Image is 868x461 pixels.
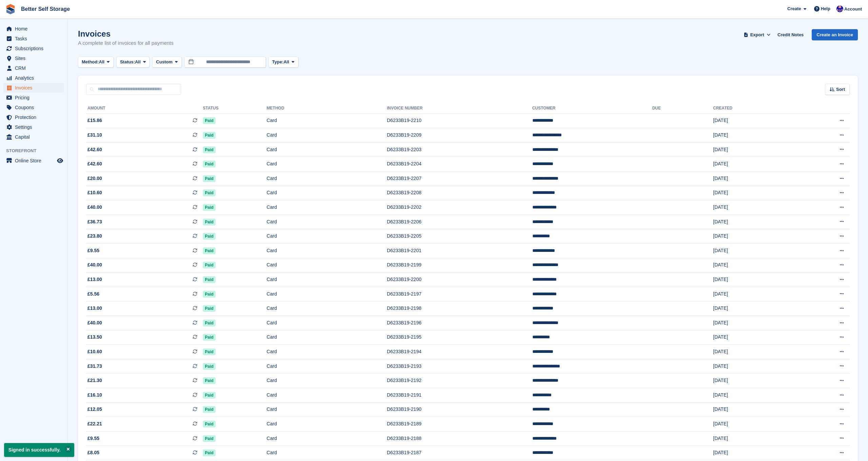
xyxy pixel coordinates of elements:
[269,57,298,68] button: Type: All
[203,161,215,167] span: Paid
[78,29,174,38] h1: Invoices
[203,348,215,355] span: Paid
[267,200,387,215] td: Card
[15,132,56,142] span: Capital
[82,59,99,65] span: Method:
[775,29,806,40] a: Credit Notes
[713,215,792,229] td: [DATE]
[87,290,99,298] span: £5.56
[87,305,102,312] span: £13.00
[713,417,792,432] td: [DATE]
[387,142,532,157] td: D6233B19-2203
[87,319,102,326] span: £40.00
[267,345,387,359] td: Card
[3,83,64,93] a: menu
[267,374,387,388] td: Card
[152,57,181,68] button: Custom
[3,73,64,83] a: menu
[87,233,102,240] span: £23.80
[267,316,387,330] td: Card
[203,103,267,114] th: Status
[87,189,102,196] span: £10.60
[713,128,792,143] td: [DATE]
[18,3,73,15] a: Better Self Storage
[267,417,387,432] td: Card
[86,103,203,114] th: Amount
[203,262,215,268] span: Paid
[267,446,387,460] td: Card
[87,261,102,268] span: £40.00
[387,103,532,114] th: Invoice Number
[15,44,56,53] span: Subscriptions
[713,258,792,273] td: [DATE]
[203,219,215,225] span: Paid
[387,200,532,215] td: D6233B19-2202
[3,24,64,34] a: menu
[836,86,845,93] span: Sort
[15,103,56,112] span: Coupons
[3,63,64,73] a: menu
[15,113,56,122] span: Protection
[87,363,102,370] span: £31.73
[267,301,387,316] td: Card
[203,421,215,427] span: Paid
[387,157,532,172] td: D6233B19-2204
[87,406,102,413] span: £12.05
[87,117,102,124] span: £15.86
[812,29,858,40] a: Create an Invoice
[87,449,99,456] span: £8.05
[387,215,532,229] td: D6233B19-2206
[387,388,532,402] td: D6233B19-2191
[713,374,792,388] td: [DATE]
[203,132,215,139] span: Paid
[203,449,215,456] span: Paid
[203,392,215,399] span: Paid
[203,291,215,298] span: Paid
[713,388,792,402] td: [DATE]
[387,374,532,388] td: D6233B19-2192
[87,175,102,182] span: £20.00
[87,435,99,442] span: £9.55
[713,287,792,301] td: [DATE]
[844,6,862,13] span: Account
[532,103,652,114] th: Customer
[203,189,215,196] span: Paid
[267,330,387,345] td: Card
[267,186,387,200] td: Card
[713,402,792,417] td: [DATE]
[203,204,215,211] span: Paid
[15,34,56,43] span: Tasks
[15,93,56,102] span: Pricing
[99,59,105,65] span: All
[87,420,102,427] span: £22.21
[15,156,56,165] span: Online Store
[713,103,792,114] th: Created
[283,59,289,65] span: All
[203,334,215,341] span: Paid
[267,172,387,186] td: Card
[203,117,215,124] span: Paid
[387,258,532,273] td: D6233B19-2199
[267,388,387,402] td: Card
[713,157,792,172] td: [DATE]
[87,218,102,225] span: £36.73
[4,443,74,457] p: Signed in successfully.
[821,5,830,12] span: Help
[267,114,387,128] td: Card
[267,128,387,143] td: Card
[203,377,215,384] span: Paid
[713,186,792,200] td: [DATE]
[750,32,764,38] span: Export
[87,247,99,254] span: £9.55
[203,247,215,254] span: Paid
[713,114,792,128] td: [DATE]
[15,83,56,93] span: Invoices
[267,359,387,374] td: Card
[203,233,215,240] span: Paid
[267,157,387,172] td: Card
[87,276,102,283] span: £13.00
[203,435,215,442] span: Paid
[267,229,387,244] td: Card
[713,244,792,258] td: [DATE]
[267,215,387,229] td: Card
